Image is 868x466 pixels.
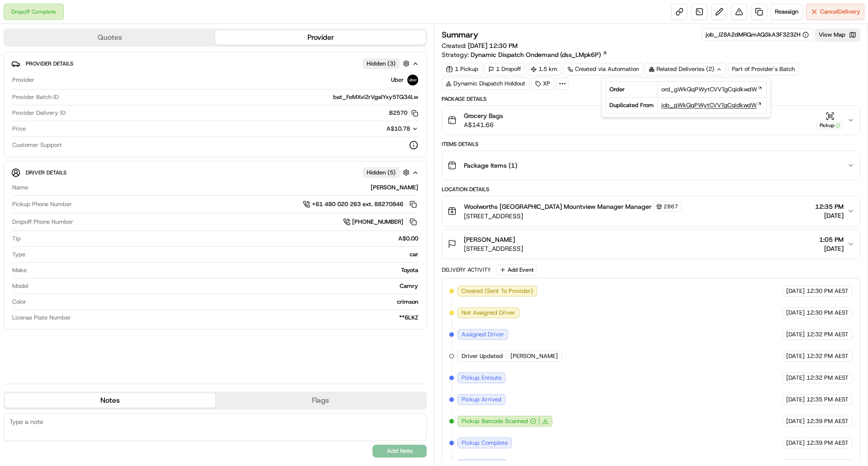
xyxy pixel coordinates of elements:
[807,374,849,382] span: 12:32 PM AEST
[807,439,849,447] span: 12:39 PM AEST
[464,244,523,253] span: [STREET_ADDRESS]
[661,101,757,109] span: job_gWkQqPWytCVVTgCqidkwdW
[442,266,491,273] div: Delivery Activity
[496,264,537,275] button: Add Event
[339,125,418,133] button: A$10.78
[816,122,844,129] div: Pickup
[442,50,608,59] div: Strategy:
[664,203,678,210] span: 2867
[312,200,403,208] span: +61 480 020 263 ext. 88270846
[24,235,418,243] div: A$0.00
[12,184,28,192] span: Name
[786,330,805,339] span: [DATE]
[462,309,515,317] span: Not Assigned Driver
[442,41,518,50] span: Created:
[32,184,418,192] div: [PERSON_NAME]
[464,212,681,221] span: [STREET_ADDRESS]
[363,167,412,178] button: Hidden (5)
[30,298,418,306] div: crimson
[352,218,403,226] span: [PHONE_NUMBER]
[786,374,805,382] span: [DATE]
[442,95,860,103] div: Package Details
[12,93,59,101] span: Provider Batch ID
[807,287,849,295] span: 12:30 PM AEST
[807,309,849,317] span: 12:30 PM AEST
[11,56,419,71] button: Provider DetailsHidden (3)
[786,395,805,404] span: [DATE]
[527,63,561,75] div: 1.5 km
[484,63,525,75] div: 1 Dropoff
[387,125,410,132] span: A$10.78
[29,250,418,259] div: car
[12,314,71,322] span: License Plate Number
[563,63,643,75] a: Created via Automation
[343,217,418,227] a: [PHONE_NUMBER]
[786,439,805,447] span: [DATE]
[816,112,844,129] button: Pickup
[215,30,426,45] button: Provider
[786,352,805,360] span: [DATE]
[464,120,503,129] span: A$141.66
[462,352,503,360] span: Driver Updated
[464,202,651,211] span: Woolworths [GEOGRAPHIC_DATA] Mountview Manager Manager
[12,235,21,243] span: Tip
[464,161,517,170] span: Package Items ( 1 )
[815,211,844,220] span: [DATE]
[367,60,396,68] span: Hidden ( 3 )
[471,50,601,59] span: Dynamic Dispatch Ondemand (dss_LMpk6P)
[11,165,419,180] button: Driver DetailsHidden (5)
[442,63,482,75] div: 1 Pickup
[12,298,26,306] span: Color
[820,8,860,16] span: Cancel Delivery
[819,235,844,244] span: 1:05 PM
[442,151,860,180] button: Package Items (1)
[442,230,860,259] button: [PERSON_NAME][STREET_ADDRESS]1:05 PM[DATE]
[606,82,658,98] td: Order
[531,77,554,90] div: XP
[12,282,28,290] span: Model
[819,244,844,253] span: [DATE]
[333,93,418,101] span: bat_FeMXvi2rVgalYxy5TQ34Lw
[807,417,849,425] span: 12:39 PM AEST
[12,250,25,259] span: Type
[807,330,849,339] span: 12:32 PM AEST
[606,98,658,113] td: Duplicated From
[32,282,418,290] div: Camry
[464,235,515,244] span: [PERSON_NAME]
[30,266,418,274] div: Toyota
[775,8,798,16] span: Reassign
[806,4,864,20] button: CancelDelivery
[471,50,608,59] a: Dynamic Dispatch Ondemand (dss_LMpk6P)
[26,169,66,176] span: Driver Details
[442,196,860,226] button: Woolworths [GEOGRAPHIC_DATA] Mountview Manager Manager2867[STREET_ADDRESS]12:35 PM[DATE]
[442,186,860,193] div: Location Details
[462,417,536,425] button: Pickup Barcode Scanned
[462,287,533,295] span: Created (Sent To Provider)
[303,199,418,209] a: +61 480 020 263 ext. 88270846
[391,76,404,84] span: Uber
[468,42,518,50] span: [DATE] 12:30 PM
[462,395,501,404] span: Pickup Arrived
[12,266,27,274] span: Make
[510,352,558,360] span: [PERSON_NAME]
[12,76,34,84] span: Provider
[389,109,418,117] button: B2570
[786,287,805,295] span: [DATE]
[12,200,72,208] span: Pickup Phone Number
[807,395,849,404] span: 12:35 PM AEST
[5,30,215,45] button: Quotes
[661,85,757,94] span: ord_gWkQqPWytCVVTgCqidkwdW
[462,417,528,425] span: Pickup Barcode Scanned
[442,141,860,148] div: Items Details
[12,125,26,133] span: Price
[464,111,503,120] span: Grocery Bags
[706,31,809,39] button: job_JZ8A2dMRQmAQSkA3F323ZH
[807,352,849,360] span: 12:32 PM AEST
[815,28,860,41] button: View Map
[661,101,763,109] a: job_gWkQqPWytCVVTgCqidkwdW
